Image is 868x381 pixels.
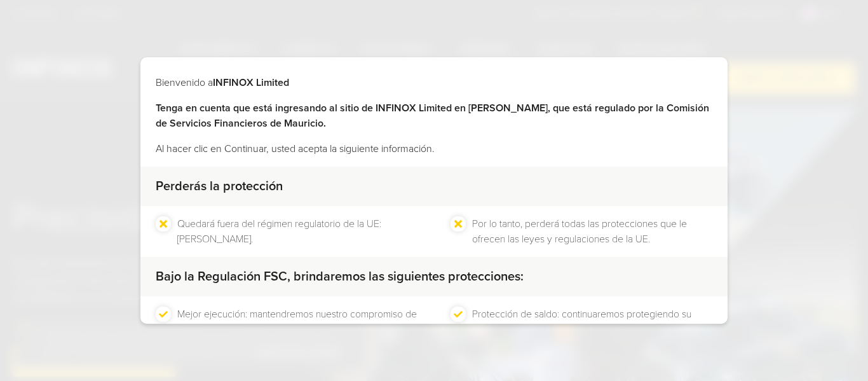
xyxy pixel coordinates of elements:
font: Bajo la Regulación FSC, brindaremos las siguientes protecciones: [156,269,524,284]
font: Tenga en cuenta que está ingresando al sitio de INFINOX Limited en [PERSON_NAME], que está regula... [156,102,709,130]
font: INFINOX Limited [213,76,289,89]
font: Quedará fuera del régimen regulatorio de la UE: [PERSON_NAME]. [177,218,381,246]
font: Por lo tanto, perderá todas las protecciones que le ofrecen las leyes y regulaciones de la UE. [472,218,687,246]
font: Protección de saldo: continuaremos protegiendo su cuenta contra un saldo negativo. [472,308,691,336]
font: Bienvenido a [156,76,213,89]
font: Mejor ejecución: mantendremos nuestro compromiso de actuar de manera honesta, justa y en el mejor... [177,308,417,366]
font: Perderás la protección [156,179,283,194]
font: Al hacer clic en Continuar, usted acepta la siguiente información. [156,142,435,155]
